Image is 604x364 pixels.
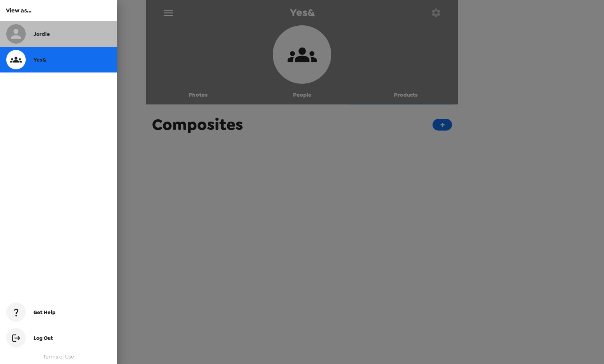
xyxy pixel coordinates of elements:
span: Get Help [34,309,56,316]
h6: View as... [6,6,111,15]
span: Yes& [34,57,46,63]
span: Log Out [34,335,53,341]
a: Terms of Use [43,353,74,360]
span: Jordie [34,31,50,37]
